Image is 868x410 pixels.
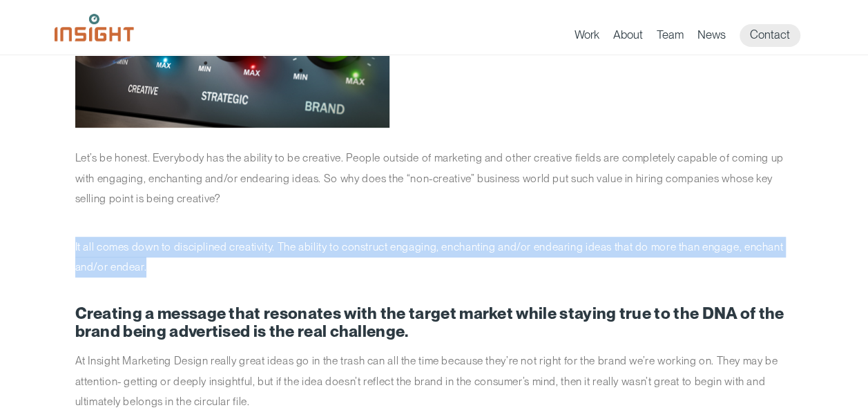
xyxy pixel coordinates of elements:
p: It all comes down to disciplined creativity. The ability to construct engaging, enchanting and/or... [75,237,793,277]
a: About [613,28,643,47]
a: Work [575,28,599,47]
nav: primary navigation menu [575,24,814,47]
a: News [697,28,726,47]
a: Team [657,28,684,47]
h2: Creating a message that resonates with the target market while staying true to the DNA of the bra... [75,305,793,340]
p: Let’s be honest. Everybody has the ability to be creative. People outside of marketing and other ... [75,148,793,209]
img: Insight Marketing Design [55,14,134,41]
a: Contact [740,24,800,47]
